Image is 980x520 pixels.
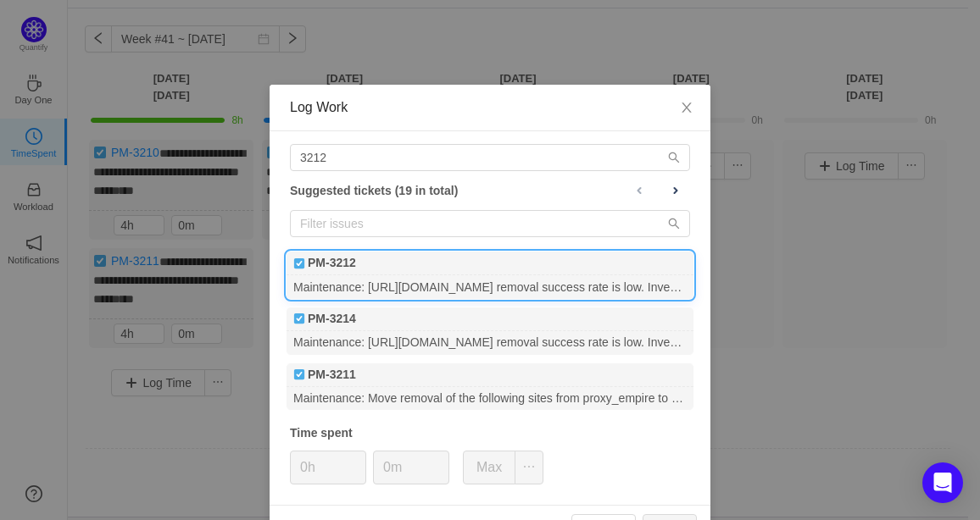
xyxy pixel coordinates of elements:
img: 10738 [293,313,305,324]
img: 10738 [293,368,305,380]
button: Close [663,85,710,132]
input: Filter issues [290,210,690,237]
b: PM-3214 [308,310,356,328]
div: Maintenance: Move removal of the following sites from proxy_empire to dataImpulse on dev and prod... [287,387,693,410]
div: Open Intercom Messenger [922,462,963,503]
button: Max [463,451,515,484]
b: PM-3212 [308,254,356,272]
div: Maintenance: [URL][DOMAIN_NAME] removal success rate is low. Investigate & fix. [287,331,693,354]
div: Log Work [290,98,690,117]
button: icon: ellipsis [515,451,543,484]
img: 10738 [293,257,305,269]
div: Time spent [290,424,690,442]
div: Suggested tickets (19 in total) [290,180,690,202]
input: Search [290,144,690,171]
i: icon: search [668,218,680,230]
i: icon: search [668,152,680,163]
div: Maintenance: [URL][DOMAIN_NAME] removal success rate is low. Investigate & fix. [287,275,693,298]
b: PM-3211 [308,366,356,384]
i: icon: close [680,101,693,114]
